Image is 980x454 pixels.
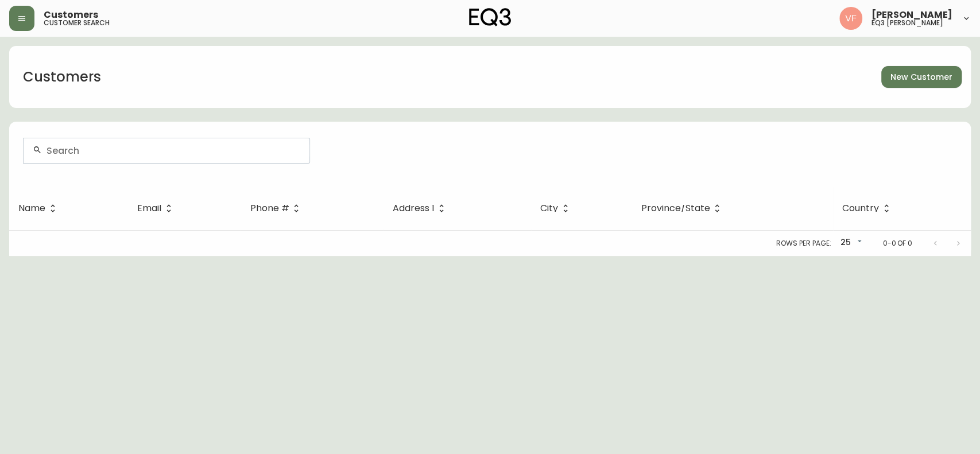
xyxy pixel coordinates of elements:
span: Name [18,203,60,214]
p: Rows per page: [776,238,831,249]
span: City [540,205,558,212]
img: logo [469,8,512,26]
h5: customer search [44,20,110,26]
p: 0-0 of 0 [882,238,912,249]
span: Province/State [641,203,725,214]
span: New Customer [890,70,952,84]
span: City [540,203,573,214]
span: Country [842,205,879,212]
img: 83954825a82370567d732cff99fea37d [839,7,862,30]
span: Email [137,205,161,212]
div: 25 [835,234,864,253]
span: Address 1 [392,203,449,214]
input: Search [47,145,300,156]
h1: Customers [23,67,101,87]
button: New Customer [881,66,962,88]
span: Phone # [250,203,304,214]
span: Phone # [250,205,289,212]
span: Customers [44,10,98,20]
span: [PERSON_NAME] [871,10,952,20]
span: Address 1 [392,205,434,212]
h5: eq3 [PERSON_NAME] [871,20,943,26]
span: Province/State [641,205,710,212]
span: Country [842,203,894,214]
span: Email [137,203,176,214]
span: Name [18,205,45,212]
